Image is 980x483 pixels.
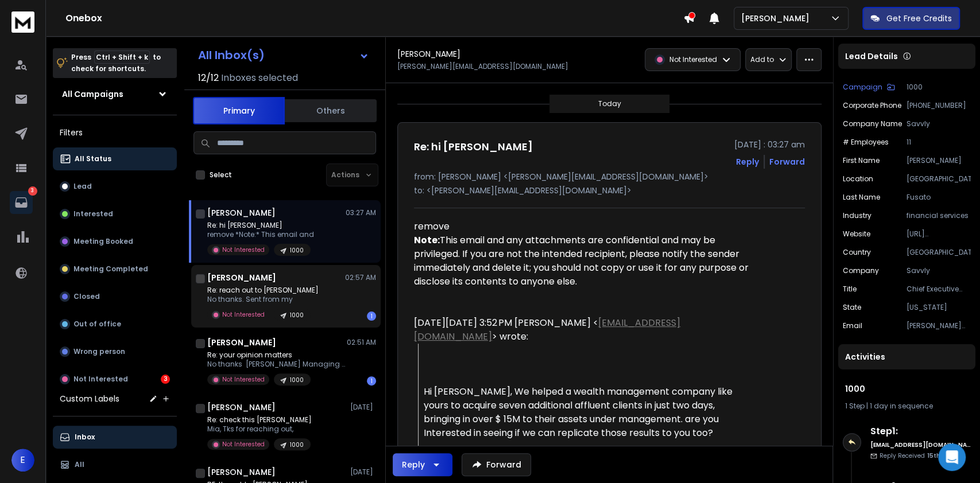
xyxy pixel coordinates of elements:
button: Wrong person [53,340,177,363]
p: Out of office [73,320,121,329]
p: [PERSON_NAME][EMAIL_ADDRESS][DOMAIN_NAME] [907,321,971,330]
a: 3 [10,191,33,214]
a: [EMAIL_ADDRESS][DOMAIN_NAME] [414,316,680,343]
p: [PHONE_NUMBER] [907,101,971,110]
p: Re: check this [PERSON_NAME] [207,415,312,424]
p: 02:57 AM [345,273,376,282]
p: 03:27 AM [346,208,376,217]
p: [PERSON_NAME] [907,156,971,165]
div: [DATE][DATE] 3:52 PM [PERSON_NAME] < > wrote: [414,316,749,344]
button: E [11,449,34,472]
p: 1000 [907,83,971,92]
img: logo [11,11,34,33]
p: Last Name [843,193,880,202]
h1: Re: hi [PERSON_NAME] [414,139,533,155]
p: 02:51 AM [347,338,376,347]
p: [US_STATE] [907,303,971,312]
h1: [PERSON_NAME] [207,207,276,219]
p: 1000 [290,311,304,320]
p: Savvly [907,119,971,128]
div: 3 [161,375,170,384]
p: [URL][DOMAIN_NAME] [907,229,971,239]
p: All Status [75,154,111,163]
p: Interested [73,209,113,219]
h1: 1000 [845,383,969,395]
p: Not Interested [222,246,265,254]
button: Campaign [843,83,895,92]
p: 3 [28,186,37,196]
div: Open Intercom Messenger [938,443,966,471]
p: First Name [843,156,880,165]
p: 11 [907,138,971,147]
p: industry [843,211,871,220]
span: 1 day in sequence [870,401,933,411]
p: Press to check for shortcuts. [71,52,161,75]
p: Not Interested [669,55,717,64]
p: Chief Executive Officer [907,285,971,294]
span: 15th, Aug [927,451,955,460]
p: Inbox [75,433,95,442]
label: Select [210,170,232,180]
p: [DATE] [350,468,376,477]
p: Reply Received [880,451,955,460]
p: 1000 [290,441,304,449]
button: Reply [736,156,759,168]
button: Get Free Credits [862,7,960,30]
p: Lead [73,182,92,191]
p: Meeting Completed [73,264,148,274]
div: Forward [769,156,805,168]
p: Not Interested [222,375,265,384]
p: [DATE] : 03:27 am [734,139,805,150]
p: 1000 [290,246,304,255]
p: Get Free Credits [886,13,952,24]
p: remove *Note:* This email and [207,230,314,239]
p: Mia, Tks for reaching out, [207,424,312,434]
p: Email [843,321,862,330]
span: 12 / 12 [198,71,219,85]
p: website [843,229,870,239]
h1: [PERSON_NAME] [207,402,276,413]
p: Re: your opinion matters [207,350,345,360]
p: Wrong person [73,347,125,356]
div: Reply [402,459,425,470]
b: Note: [414,233,440,247]
div: Activities [838,344,975,369]
p: Closed [73,292,100,301]
h1: Onebox [65,11,683,25]
p: All [75,460,84,469]
p: from: [PERSON_NAME] <[PERSON_NAME][EMAIL_ADDRESS][DOMAIN_NAME]> [414,171,805,182]
p: Today [598,99,621,108]
p: [PERSON_NAME] [741,13,814,24]
button: Primary [193,97,285,124]
h1: [PERSON_NAME] [207,466,276,478]
h3: Inboxes selected [221,71,298,85]
p: Campaign [843,83,882,92]
button: All Inbox(s) [189,44,378,67]
span: Ctrl + Shift + k [94,50,150,64]
p: # Employees [843,138,889,147]
button: All Status [53,147,177,170]
button: Out of office [53,313,177,336]
button: Others [285,98,377,123]
p: Company [843,266,879,275]
div: | [845,402,969,411]
button: Closed [53,285,177,308]
button: Interested [53,202,177,225]
button: Meeting Booked [53,230,177,253]
button: All Campaigns [53,83,177,106]
h1: All Campaigns [62,88,123,100]
span: 1 Step [845,401,865,411]
p: State [843,303,861,312]
div: Hi [PERSON_NAME], We helped a wealth management company like yours to acquire seven additional af... [424,385,749,440]
p: location [843,174,873,184]
div: 1 [367,311,376,321]
h3: Custom Labels [60,393,119,404]
div: 1 [367,376,376,385]
p: Re: hi [PERSON_NAME] [207,221,314,230]
p: [PERSON_NAME][EMAIL_ADDRESS][DOMAIN_NAME] [397,62,568,71]
button: Not Interested3 [53,368,177,391]
p: 1000 [290,376,304,384]
button: Lead [53,175,177,198]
